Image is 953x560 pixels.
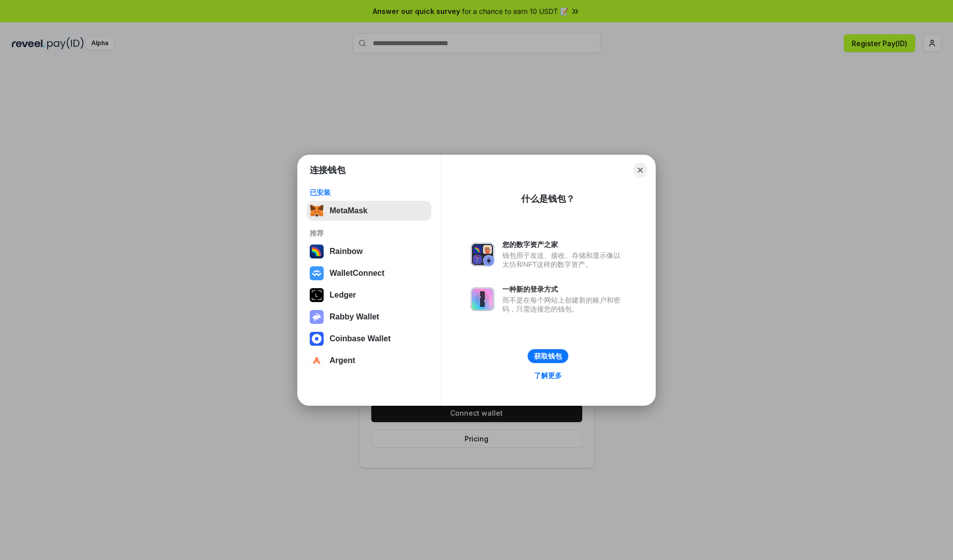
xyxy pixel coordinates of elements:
[502,296,625,313] div: 而不是在每个网站上创建新的账户和密码，只需连接您的钱包。
[310,188,428,197] div: 已安装
[528,349,568,363] button: 获取钱包
[502,285,625,294] div: 一种新的登录方式
[471,243,494,266] img: svg+xml,%3Csvg%20xmlns%3D%22http%3A%2F%2Fwww.w3.org%2F2000%2Fsvg%22%20fill%3D%22none%22%20viewBox...
[330,334,391,343] div: Coinbase Wallet
[310,310,324,324] img: svg+xml,%3Csvg%20xmlns%3D%22http%3A%2F%2Fwww.w3.org%2F2000%2Fsvg%22%20fill%3D%22none%22%20viewBox...
[471,287,494,311] img: svg+xml,%3Csvg%20xmlns%3D%22http%3A%2F%2Fwww.w3.org%2F2000%2Fsvg%22%20fill%3D%22none%22%20viewBox...
[521,193,575,205] div: 什么是钱包？
[330,291,356,300] div: Ledger
[307,307,431,327] button: Rabby Wallet
[633,163,647,177] button: Close
[310,288,324,302] img: svg+xml,%3Csvg%20xmlns%3D%22http%3A%2F%2Fwww.w3.org%2F2000%2Fsvg%22%20width%3D%2228%22%20height%3...
[307,285,431,305] button: Ledger
[307,351,431,371] button: Argent
[330,356,355,365] div: Argent
[330,247,363,256] div: Rainbow
[307,263,431,283] button: WalletConnect
[307,329,431,349] button: Coinbase Wallet
[310,164,345,176] h1: 连接钱包
[528,369,568,382] a: 了解更多
[330,312,379,321] div: Rabby Wallet
[502,240,625,249] div: 您的数字资产之家
[310,229,428,238] div: 推荐
[502,251,625,269] div: 钱包用于发送、接收、存储和显示像以太坊和NFT这样的数字资产。
[310,204,324,218] img: svg+xml,%3Csvg%20fill%3D%22none%22%20height%3D%2233%22%20viewBox%3D%220%200%2035%2033%22%20width%...
[307,201,431,221] button: MetaMask
[534,352,562,361] div: 获取钱包
[310,332,324,346] img: svg+xml,%3Csvg%20width%3D%2228%22%20height%3D%2228%22%20viewBox%3D%220%200%2028%2028%22%20fill%3D...
[310,266,324,280] img: svg+xml,%3Csvg%20width%3D%2228%22%20height%3D%2228%22%20viewBox%3D%220%200%2028%2028%22%20fill%3D...
[310,245,324,258] img: svg+xml,%3Csvg%20width%3D%22120%22%20height%3D%22120%22%20viewBox%3D%220%200%20120%20120%22%20fil...
[330,269,385,278] div: WalletConnect
[330,206,367,215] div: MetaMask
[307,242,431,261] button: Rainbow
[310,354,324,368] img: svg+xml,%3Csvg%20width%3D%2228%22%20height%3D%2228%22%20viewBox%3D%220%200%2028%2028%22%20fill%3D...
[534,371,562,380] div: 了解更多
